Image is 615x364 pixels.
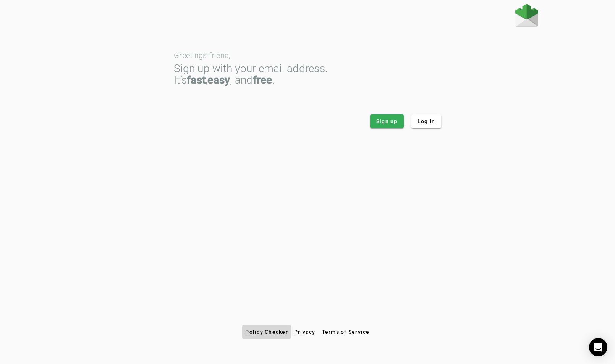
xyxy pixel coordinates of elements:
[291,325,319,339] button: Privacy
[253,74,272,86] strong: free
[411,114,442,128] button: Log in
[187,74,206,86] strong: fast
[242,325,291,339] button: Policy Checker
[207,74,230,86] strong: easy
[245,329,288,335] span: Policy Checker
[418,118,435,125] span: Log in
[319,325,373,339] button: Terms of Service
[515,4,538,27] img: Fraudmarc Logo
[589,338,607,356] div: Open Intercom Messenger
[370,114,404,128] button: Sign up
[376,118,398,125] span: Sign up
[174,63,441,86] div: Sign up with your email address. It’s , , and .
[294,329,316,335] span: Privacy
[174,52,441,59] div: Greetings friend,
[322,329,370,335] span: Terms of Service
